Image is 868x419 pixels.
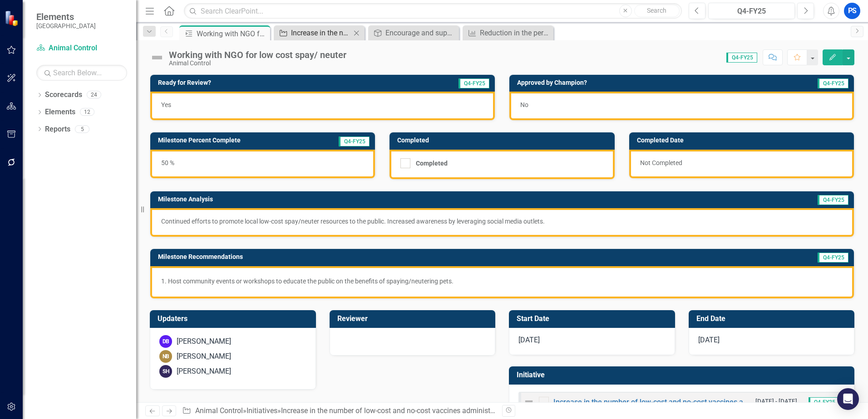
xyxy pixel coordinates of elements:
[177,351,231,362] div: [PERSON_NAME]
[195,406,243,415] a: Animal Control
[159,335,172,348] div: DB
[158,79,366,86] h3: Ready for Review?
[161,101,171,108] span: Yes
[553,398,782,406] a: Increase in the number of low-cost and no-cost vaccines administered
[696,315,850,323] h3: End Date
[339,136,370,146] span: Q4-FY25
[818,78,848,88] span: Q4-FY25
[158,315,311,323] h3: Updaters
[45,90,82,100] a: Scorecards
[818,195,848,205] span: Q4-FY25
[45,124,70,135] a: Reports
[158,253,661,260] h3: Milestone Recommendations
[634,5,680,17] button: Search
[161,217,843,226] p: Continued efforts to promote local low-cost spay/neuter resources to the public. Increased awaren...
[184,3,682,19] input: Search ClearPoint...
[158,196,596,203] h3: Milestone Analysis
[459,78,489,88] span: Q4-FY25
[45,107,75,117] a: Elements
[169,50,346,60] div: Working with NGO for low cost spay/ neuter
[337,315,491,323] h3: Reviewer
[87,91,101,99] div: 24
[150,50,164,65] img: Not Defined
[517,371,850,379] h3: Initiative
[809,397,839,407] span: Q4-FY25
[755,397,797,406] small: [DATE] - [DATE]
[844,3,860,19] button: PS
[629,150,854,178] div: Not Completed
[708,3,795,19] button: Q4-FY25
[397,137,610,144] h3: Completed
[36,11,96,22] span: Elements
[480,27,551,39] div: Reduction in the percentage of pets surrendered each quarter
[36,43,127,54] a: Animal Control
[518,336,540,344] span: [DATE]
[36,65,127,81] input: Search Below...
[159,350,172,363] div: NB
[370,27,457,39] a: Encourage and support pet ownership through programs and partnerships to reduce the number of str...
[698,336,720,344] span: [DATE]
[385,27,457,39] div: Encourage and support pet ownership through programs and partnerships to reduce the number of str...
[169,60,346,67] div: Animal Control
[197,28,268,39] div: Working with NGO for low cost spay/ neuter
[80,108,94,116] div: 12
[150,150,375,178] div: 50 %
[177,336,231,347] div: [PERSON_NAME]
[5,10,20,26] img: ClearPoint Strategy
[637,137,849,144] h3: Completed Date
[291,27,351,39] div: Increase in the number of low-cost and no-cost vaccines administered
[182,406,495,416] div: » » »
[818,253,848,263] span: Q4-FY25
[247,406,277,415] a: Initiatives
[281,406,504,415] a: Increase in the number of low-cost and no-cost vaccines administered
[158,137,311,144] h3: Milestone Percent Complete
[168,277,843,286] p: Host community events or workshops to educate the public on the benefits of spaying/neutering pets.
[711,6,792,17] div: Q4-FY25
[159,365,172,378] div: SH
[837,388,859,410] div: Open Intercom Messenger
[177,366,231,377] div: [PERSON_NAME]
[726,53,757,63] span: Q4-FY25
[465,27,551,39] a: Reduction in the percentage of pets surrendered each quarter
[517,79,745,86] h3: Approved by Champion?
[75,125,89,133] div: 5
[517,315,671,323] h3: Start Date
[647,7,666,14] span: Search
[520,101,528,108] span: No
[36,22,96,29] small: [GEOGRAPHIC_DATA]
[523,396,534,407] img: Not Defined
[276,27,351,39] a: Increase in the number of low-cost and no-cost vaccines administered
